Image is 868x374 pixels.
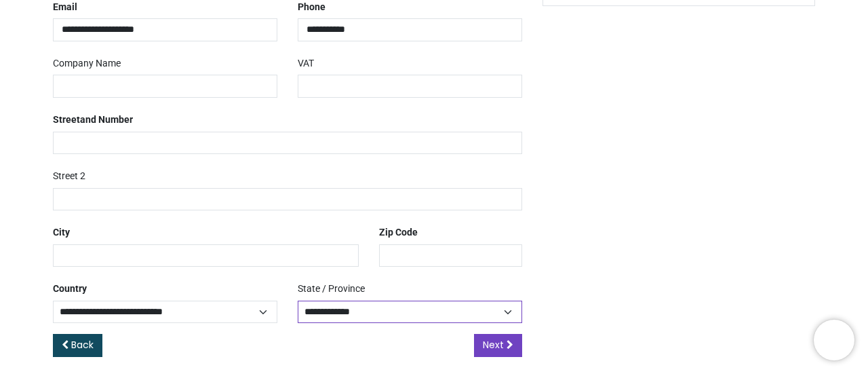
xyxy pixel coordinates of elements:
span: and Number [80,114,133,125]
label: Company Name [53,52,121,75]
span: Next [483,338,504,352]
label: Zip Code [379,221,418,244]
iframe: Brevo live chat [814,320,854,360]
label: Street [53,109,133,132]
label: State / Province [298,278,365,301]
label: Country [53,278,87,301]
label: VAT [298,52,314,75]
label: Street 2 [53,165,85,188]
span: Back [71,338,94,352]
a: Back [53,334,102,357]
a: Next [474,334,522,357]
label: City [53,221,70,244]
